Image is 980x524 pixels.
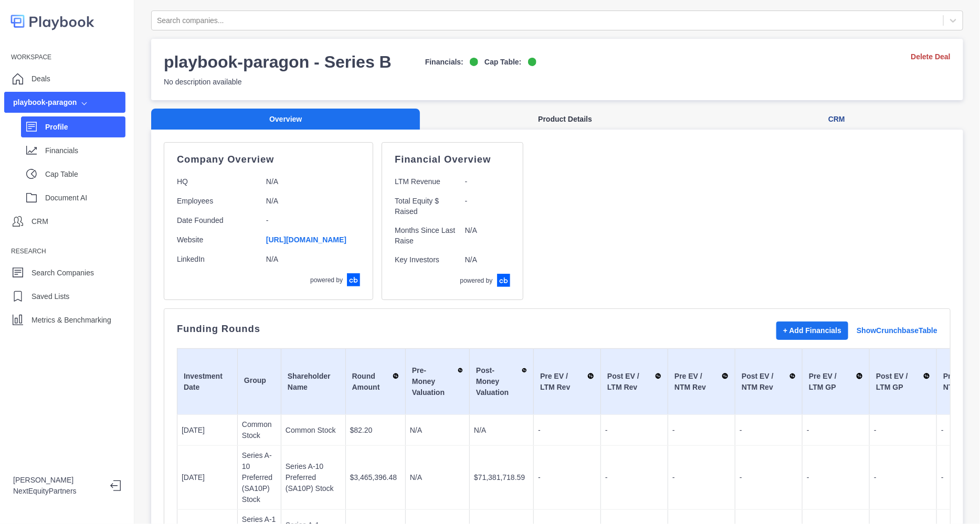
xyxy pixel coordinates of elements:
[164,51,392,72] h3: playbook-paragon - Series B
[45,169,125,180] p: Cap Table
[425,57,463,68] p: Financials:
[722,371,729,381] img: Sort
[31,315,111,326] p: Metrics & Benchmarking
[410,472,465,483] p: N/A
[538,425,596,436] p: -
[856,371,863,381] img: Sort
[184,371,231,393] div: Investment Date
[675,371,729,393] div: Pre EV / NTM Rev
[31,268,94,279] p: Search Companies
[465,225,510,246] p: N/A
[164,77,536,88] p: No description available
[605,425,663,436] p: -
[266,236,346,244] a: [URL][DOMAIN_NAME]
[740,472,798,483] p: -
[528,58,536,66] img: on-logo
[522,365,527,376] img: Sort
[497,274,510,287] img: crunchbase-logo
[31,291,69,302] p: Saved Lists
[182,472,233,483] p: [DATE]
[31,216,48,227] p: CRM
[242,450,277,505] p: Series A-10 Preferred (SA10P) Stock
[13,97,77,108] div: playbook-paragon
[807,472,865,483] p: -
[465,176,510,187] p: -
[286,461,341,494] p: Series A-10 Preferred (SA10P) Stock
[177,234,258,245] p: Website
[460,276,493,285] p: powered by
[177,196,258,207] p: Employees
[31,73,50,84] p: Deals
[395,155,510,164] p: Financial Overview
[807,425,865,436] p: -
[776,322,848,340] button: + Add Financials
[177,254,258,265] p: LinkedIn
[655,371,661,381] img: Sort
[874,472,932,483] p: -
[923,371,930,381] img: Sort
[474,472,529,483] p: $71,381,718.59
[538,472,596,483] p: -
[742,371,796,393] div: Post EV / NTM Rev
[672,425,731,436] p: -
[911,51,951,62] a: Delete Deal
[587,371,594,381] img: Sort
[484,57,522,68] p: Cap Table:
[395,196,456,217] p: Total Equity $ Raised
[286,425,341,436] p: Common Stock
[266,176,360,187] p: N/A
[266,196,360,207] p: N/A
[420,109,710,130] button: Product Details
[410,425,465,436] p: N/A
[412,365,463,398] div: Pre-Money Valuation
[789,371,796,381] img: Sort
[607,371,661,393] div: Post EV / LTM Rev
[740,425,798,436] p: -
[476,365,527,398] div: Post-Money Valuation
[244,375,275,389] div: Group
[10,10,94,32] img: logo-colored
[710,109,963,130] button: CRM
[45,122,125,133] p: Profile
[45,193,125,204] p: Document AI
[395,225,456,246] p: Months Since Last Raise
[45,145,125,156] p: Financials
[13,475,102,486] p: [PERSON_NAME]
[177,325,260,333] p: Funding Rounds
[474,425,529,436] p: N/A
[809,371,863,393] div: Pre EV / LTM GP
[177,215,258,226] p: Date Founded
[605,472,663,483] p: -
[874,425,932,436] p: -
[177,176,258,187] p: HQ
[857,325,937,336] a: Show Crunchbase Table
[465,254,510,265] p: N/A
[310,275,343,285] p: powered by
[182,425,233,436] p: [DATE]
[347,273,360,286] img: crunchbase-logo
[395,254,456,265] p: Key Investors
[350,425,401,436] p: $82.20
[266,254,360,265] p: N/A
[470,58,478,66] img: on-logo
[876,371,930,393] div: Post EV / LTM GP
[395,176,456,187] p: LTM Revenue
[177,155,360,164] p: Company Overview
[13,486,102,497] p: NextEquityPartners
[458,365,463,376] img: Sort
[352,371,399,393] div: Round Amount
[242,419,277,441] p: Common Stock
[393,371,399,381] img: Sort
[540,371,594,393] div: Pre EV / LTM Rev
[465,196,510,217] p: -
[266,215,360,226] p: -
[672,472,731,483] p: -
[151,109,420,130] button: Overview
[350,472,401,483] p: $3,465,396.48
[288,371,339,393] div: Shareholder Name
